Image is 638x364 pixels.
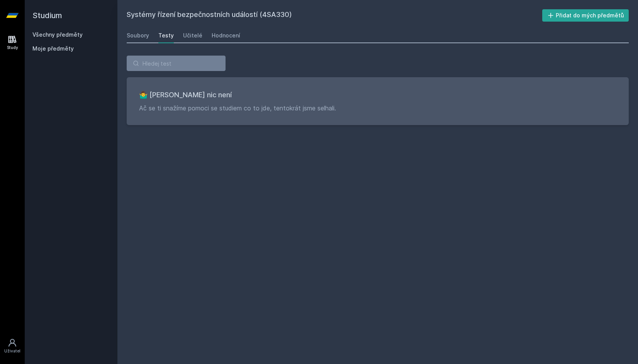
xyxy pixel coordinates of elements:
[7,45,18,51] div: Study
[183,28,202,43] a: Učitelé
[2,31,23,54] a: Study
[139,103,616,113] p: Ač se ti snažíme pomoci se studiem co to jde, tentokrát jsme selhali.
[183,32,202,39] div: Učitelé
[32,31,83,38] a: Všechny předměty
[127,56,226,71] input: Hledej test
[4,348,20,354] div: Uživatel
[2,334,23,358] a: Uživatel
[212,28,240,43] a: Hodnocení
[212,32,240,39] div: Hodnocení
[127,32,149,39] div: Soubory
[139,90,616,100] h3: 🤷‍♂️ [PERSON_NAME] nic není
[32,45,74,52] span: Moje předměty
[158,28,174,43] a: Testy
[127,9,542,22] h2: Systémy řízení bezpečnostních událostí (4SA330)
[158,32,174,39] div: Testy
[542,9,629,22] button: Přidat do mých předmětů
[127,28,149,43] a: Soubory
